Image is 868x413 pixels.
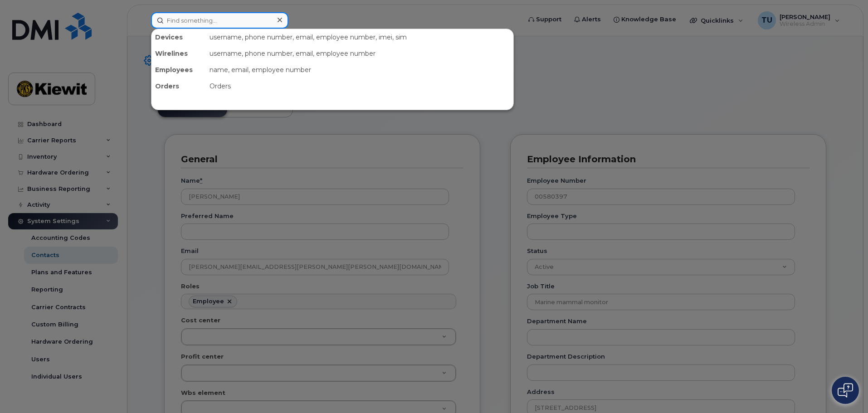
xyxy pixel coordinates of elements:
[206,45,513,62] div: username, phone number, email, employee number
[206,78,513,94] div: Orders
[151,62,206,78] div: Employees
[151,78,206,94] div: Orders
[151,45,206,62] div: Wirelines
[206,29,513,45] div: username, phone number, email, employee number, imei, sim
[206,62,513,78] div: name, email, employee number
[838,383,853,398] img: Open chat
[151,29,206,45] div: Devices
